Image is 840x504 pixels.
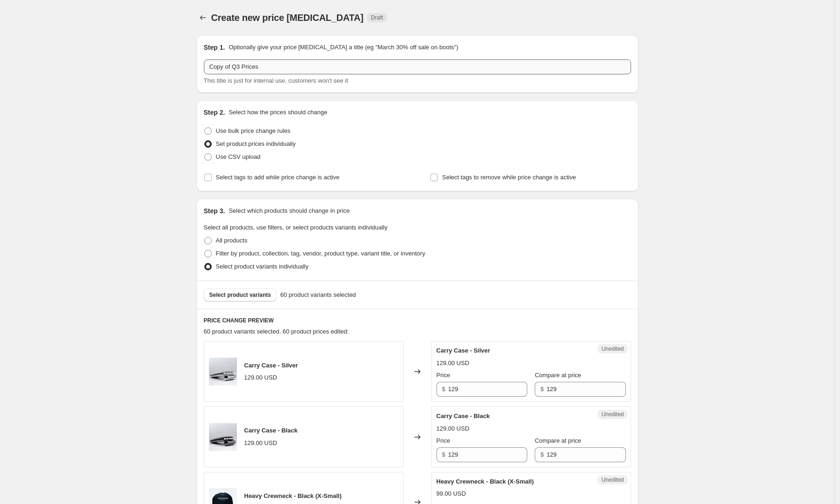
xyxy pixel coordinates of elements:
span: Carry Case - Black [244,427,298,434]
span: Select tags to add while price change is active [216,174,340,181]
p: Select which products should change in price [228,206,349,216]
div: 129.00 USD [437,359,470,368]
h2: Step 2. [204,108,225,117]
span: Carry Case - Silver [244,362,298,369]
span: Select product variants [209,291,271,299]
span: Compare at price [535,372,581,379]
span: Select all products, use filters, or select products variants individually [204,224,388,231]
span: Unedited [601,476,624,484]
span: Carry Case - Black [437,412,490,419]
span: Unedited [601,411,624,418]
div: 129.00 USD [244,439,277,448]
span: Select tags to remove while price change is active [442,174,576,181]
span: Heavy Crewneck - Black (X-Small) [437,478,534,485]
span: Compare at price [535,437,581,444]
button: Select product variants [204,288,277,301]
div: 129.00 USD [244,373,277,382]
span: Heavy Crewneck - Black (X-Small) [244,492,342,499]
span: Use bulk price change rules [216,127,290,134]
span: Unedited [601,345,624,353]
span: $ [540,451,544,458]
p: Select how the prices should change [228,108,327,117]
span: Use CSV upload [216,153,261,160]
h2: Step 1. [204,43,225,52]
input: 30% off holiday sale [204,59,631,74]
button: Price change jobs [196,11,209,24]
h2: Step 3. [204,206,225,216]
span: Filter by product, collection, tag, vendor, product type, variant title, or inventory [216,250,425,257]
span: $ [540,386,544,393]
span: Set product prices individually [216,140,296,147]
span: Create new price [MEDICAL_DATA] [211,13,364,23]
span: $ [442,451,445,458]
img: BLACK-ED-white-2_80x.webp [209,423,237,451]
span: This title is just for internal use, customers won't see it [204,77,348,84]
span: Draft [371,14,383,21]
span: 60 product variants selected. 60 product prices edited: [204,328,349,335]
div: 129.00 USD [437,424,470,433]
img: Silver-ED-wht2_80x.webp [209,358,237,386]
span: Price [437,437,450,444]
span: $ [442,386,445,393]
p: Optionally give your price [MEDICAL_DATA] a title (eg "March 30% off sale on boots") [228,43,458,52]
span: Price [437,372,450,379]
span: Select product variants individually [216,263,309,270]
span: 60 product variants selected [280,290,356,300]
span: Carry Case - Silver [437,347,491,354]
h6: PRICE CHANGE PREVIEW [204,317,631,324]
span: All products [216,237,248,244]
div: 99.00 USD [437,489,466,498]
